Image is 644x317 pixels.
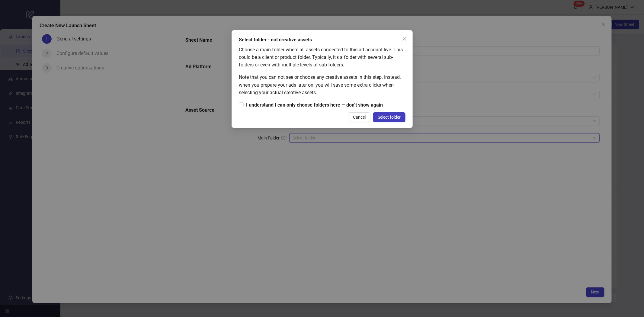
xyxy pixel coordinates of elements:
[373,112,405,122] button: Select folder
[378,115,401,120] span: Select folder
[239,46,405,69] div: Choose a main folder where all assets connected to this ad account live. This could be a client o...
[244,101,385,109] span: I understand I can only choose folders here — don’t show again
[239,73,405,96] div: Note that you can not see or choose any creative assets in this step. Instead, when you prepare y...
[348,112,370,122] button: Cancel
[353,115,366,120] span: Cancel
[402,36,407,41] span: close
[399,34,409,43] button: Close
[239,36,405,43] div: Select folder - not creative assets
